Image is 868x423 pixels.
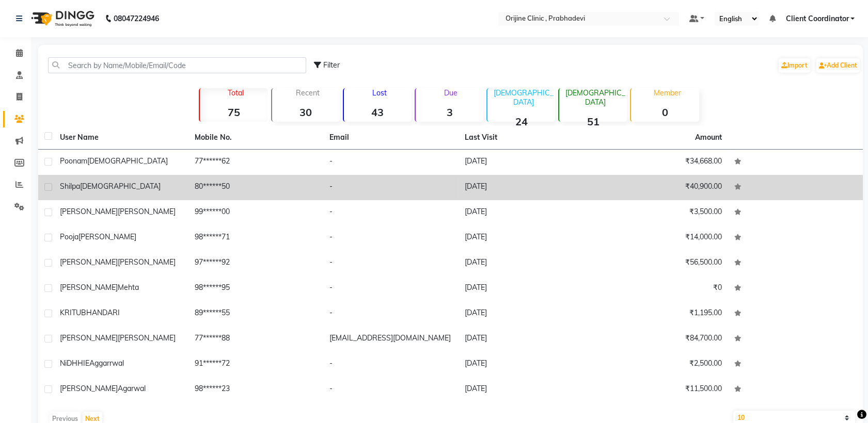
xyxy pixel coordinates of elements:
span: Agarwal [118,384,146,393]
td: [DATE] [458,301,593,327]
td: - [323,150,458,175]
span: Pooja [60,232,78,241]
p: Due [418,88,483,97]
span: Mehta [118,283,139,292]
strong: 3 [416,106,483,119]
span: [DEMOGRAPHIC_DATA] [87,156,168,166]
strong: 24 [487,115,555,128]
th: Email [323,126,458,150]
td: [DATE] [458,276,593,301]
td: [DATE] [458,377,593,402]
td: ₹3,500.00 [593,200,728,225]
td: ₹40,900.00 [593,175,728,200]
td: [DATE] [458,225,593,251]
a: Add Client [816,58,860,73]
th: User Name [54,126,188,150]
td: [DATE] [458,200,593,225]
span: BHANDARI [81,308,120,317]
span: [PERSON_NAME] [118,333,176,343]
td: - [323,276,458,301]
td: ₹1,195.00 [593,301,728,327]
p: Member [635,88,699,97]
span: KRITU [60,308,81,317]
td: - [323,301,458,327]
span: [PERSON_NAME] [60,384,118,393]
td: - [323,175,458,200]
td: [DATE] [458,175,593,200]
td: ₹0 [593,276,728,301]
td: ₹84,700.00 [593,327,728,352]
strong: 43 [344,106,412,119]
span: [PERSON_NAME] [118,207,176,216]
span: [PERSON_NAME] [60,283,118,292]
a: Import [779,58,810,73]
p: [DEMOGRAPHIC_DATA] [492,88,555,107]
img: logo [26,4,97,33]
td: [DATE] [458,352,593,377]
td: - [323,352,458,377]
td: ₹11,500.00 [593,377,728,402]
td: [DATE] [458,251,593,276]
span: Filter [323,60,340,70]
span: [PERSON_NAME] [78,232,136,241]
span: Poonam [60,156,87,166]
span: [PERSON_NAME] [118,257,176,267]
strong: 30 [272,106,340,119]
span: Shilpa [60,182,80,191]
p: [DEMOGRAPHIC_DATA] [563,88,627,107]
td: - [323,377,458,402]
p: Recent [276,88,340,97]
p: Lost [348,88,412,97]
th: Mobile No. [188,126,323,150]
th: Last Visit [458,126,593,150]
strong: 0 [631,106,699,119]
span: [PERSON_NAME] [60,207,118,216]
td: ₹14,000.00 [593,225,728,251]
td: ₹2,500.00 [593,352,728,377]
td: - [323,225,458,251]
span: Aggarrwal [89,359,124,368]
td: [DATE] [458,150,593,175]
td: [EMAIL_ADDRESS][DOMAIN_NAME] [323,327,458,352]
strong: 75 [200,106,267,119]
span: NiDHHIE [60,359,89,368]
strong: 51 [559,115,627,128]
b: 08047224946 [114,4,159,33]
p: Total [204,88,267,97]
td: ₹34,668.00 [593,150,728,175]
span: [PERSON_NAME] [60,333,118,343]
span: Client Coordinator [785,13,848,24]
td: [DATE] [458,327,593,352]
td: - [323,200,458,225]
th: Amount [689,126,728,149]
span: [PERSON_NAME] [60,257,118,267]
span: [DEMOGRAPHIC_DATA] [80,182,161,191]
input: Search by Name/Mobile/Email/Code [48,57,306,73]
td: - [323,251,458,276]
td: ₹56,500.00 [593,251,728,276]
